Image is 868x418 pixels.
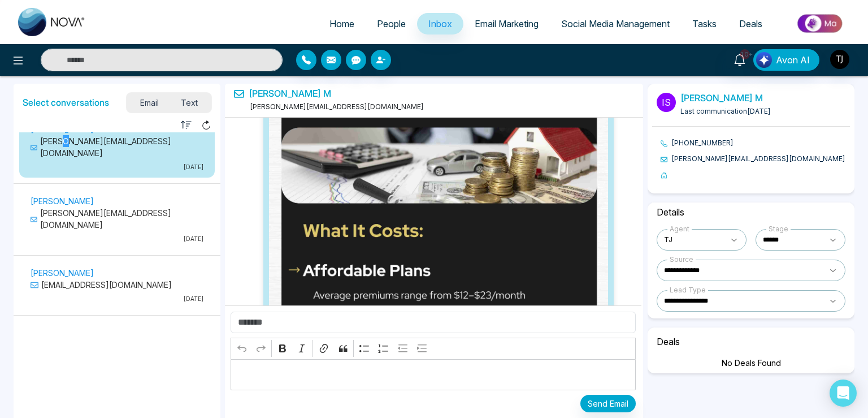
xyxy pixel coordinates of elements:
[667,224,692,234] div: Agent
[667,255,696,265] div: Source
[753,49,819,71] button: Avon AI
[31,279,203,291] p: [EMAIL_ADDRESS][DOMAIN_NAME]
[129,95,170,110] span: Email
[475,18,539,29] span: Email Marketing
[739,18,762,29] span: Deals
[830,50,849,69] img: User Avatar
[31,267,203,279] p: [PERSON_NAME]
[756,52,772,68] img: Lead Flow
[377,18,406,29] span: People
[728,13,774,35] a: Deals
[652,332,850,352] h6: Deals
[249,88,331,99] a: [PERSON_NAME] M
[680,107,771,115] span: Last communication [DATE]
[428,18,452,29] span: Inbox
[830,380,857,407] div: Open Intercom Messenger
[170,95,210,110] span: Text
[681,13,728,35] a: Tasks
[661,138,850,148] li: [PHONE_NUMBER]
[550,13,681,35] a: Social Media Management
[366,13,417,35] a: People
[664,233,723,247] span: TJ
[652,357,850,369] div: No Deals Found
[580,395,636,412] button: Send Email
[18,8,86,36] img: Nova CRM Logo
[329,18,354,29] span: Home
[652,202,850,222] h6: Details
[463,13,550,35] a: Email Marketing
[248,102,424,111] span: [PERSON_NAME][EMAIL_ADDRESS][DOMAIN_NAME]
[561,18,670,29] span: Social Media Management
[657,93,676,112] p: Is
[231,338,636,360] div: Editor toolbar
[680,92,763,104] a: [PERSON_NAME] M
[779,11,861,36] img: Market-place.gif
[692,18,717,29] span: Tasks
[31,195,203,207] p: [PERSON_NAME]
[231,359,636,390] div: Editor editing area: main
[417,13,463,35] a: Inbox
[31,235,203,243] p: [DATE]
[31,163,203,171] p: [DATE]
[31,135,203,159] p: [PERSON_NAME][EMAIL_ADDRESS][DOMAIN_NAME]
[661,154,850,164] li: [PERSON_NAME][EMAIL_ADDRESS][DOMAIN_NAME]
[318,13,366,35] a: Home
[726,49,753,69] a: 10+
[740,49,750,59] span: 10+
[766,224,791,234] div: Stage
[31,295,203,303] p: [DATE]
[776,53,810,67] span: Avon AI
[667,285,708,295] div: Lead Type
[31,207,203,231] p: [PERSON_NAME][EMAIL_ADDRESS][DOMAIN_NAME]
[23,97,109,108] h5: Select conversations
